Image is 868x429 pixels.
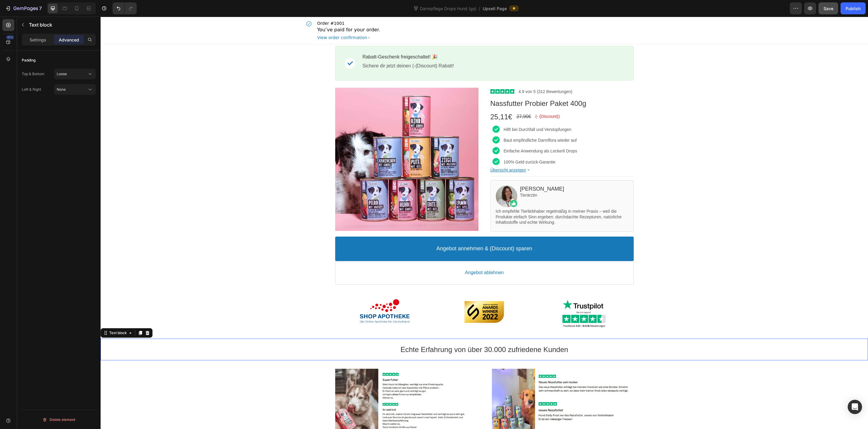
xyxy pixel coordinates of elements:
[29,21,93,28] p: Text block
[403,132,533,137] p: Einfache Anwendung als Leckerli Drops
[419,169,528,176] p: [PERSON_NAME]
[418,72,472,78] p: 4.9 von 5 (312 Bewertungen)
[390,96,412,104] bdo: 25,11€
[483,5,507,12] span: Upsell Page
[403,143,533,148] p: 100% Geld-zurück-Garantie
[39,5,42,12] p: 7
[113,2,137,14] div: Undo/Redo
[416,97,430,102] bdo: 27,90€
[54,69,96,79] button: Loose
[846,5,861,12] div: Publish
[262,46,353,53] p: Sichere dir jetzt deinen (-{Discount} Rabatt!
[42,416,75,423] div: Delete element
[419,5,478,12] span: Darmpflege Drops Hund (gs)
[7,314,27,318] div: Text block
[403,121,533,126] p: Baut empfindliche Darmflora wieder auf
[824,6,833,11] span: Save
[57,87,66,92] span: None
[336,229,432,235] p: Angebot annehmen & {Discount} sparen
[841,2,866,14] button: Publish
[6,35,14,40] div: 450
[390,151,426,156] bdo: Übersicht anzeigen
[22,71,44,77] div: Top & Bottom
[390,83,486,91] bdo: Nassfutter Probier Paket 400g
[235,244,533,268] button: Angebot ablehnen
[403,110,533,115] p: Hilft bei Durchfall und Verstopfungen
[217,18,267,24] div: View order confirmation
[22,415,96,425] button: Delete element
[30,37,46,43] p: Settings
[22,87,41,92] div: Left & Right
[848,400,862,414] div: Open Intercom Messenger
[22,58,36,63] div: Padding
[57,72,67,76] span: Loose
[435,97,459,102] bdo: (- {Discount})
[262,38,337,43] bdo: Rabatt-Geschenk freigeschaltet! 🎉
[395,192,528,208] p: Ich empfehle Tierliebhaber regelmäßig in meiner Praxis – weil die Produkte einfach Sinn ergeben: ...
[2,2,44,14] button: 7
[101,17,868,429] iframe: Design area
[59,37,79,43] p: Advanced
[364,253,403,259] p: Angebot ablehnen
[419,176,528,181] p: Tierärztin
[54,84,96,95] button: None
[479,5,480,12] span: /
[818,2,838,14] button: Save
[235,220,533,244] button: Angebot annehmen & {Discount} sparen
